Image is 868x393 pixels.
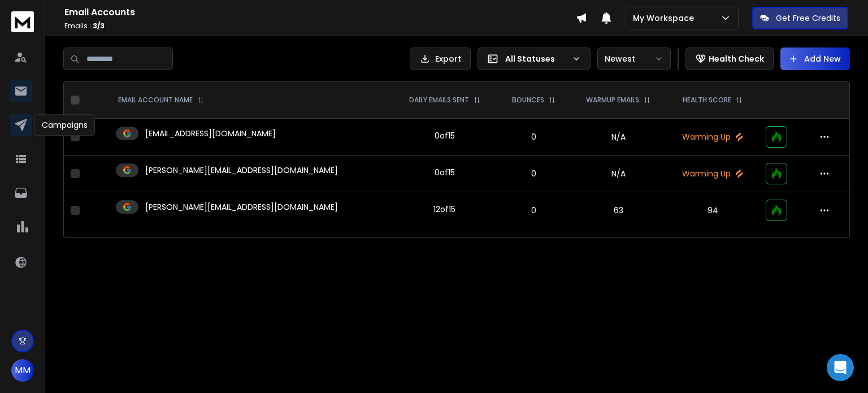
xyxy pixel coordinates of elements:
div: 0 of 15 [435,167,455,178]
img: logo [11,11,34,32]
p: Health Check [709,53,764,64]
p: Emails : [64,21,576,31]
p: [PERSON_NAME][EMAIL_ADDRESS][DOMAIN_NAME] [145,201,338,213]
p: [PERSON_NAME][EMAIL_ADDRESS][DOMAIN_NAME] [145,165,338,176]
button: Get Free Credits [752,7,848,29]
p: WARMUP EMAILS [586,96,639,105]
button: MM [11,359,34,382]
p: 0 [504,205,563,216]
p: Get Free Credits [776,12,840,24]
td: N/A [570,156,667,192]
span: 3 / 3 [93,21,105,31]
h1: Email Accounts [64,6,576,19]
button: Newest [597,47,671,70]
p: HEALTH SCORE [683,96,731,105]
p: All Statuses [505,53,567,64]
div: EMAIL ACCOUNT NAME [118,96,204,105]
p: Warming Up [674,168,752,179]
button: Health Check [685,47,774,70]
div: 12 of 15 [433,204,455,215]
td: 63 [570,192,667,229]
p: Warming Up [674,131,752,142]
p: My Workspace [633,12,698,24]
p: [EMAIL_ADDRESS][DOMAIN_NAME] [145,128,276,139]
button: Add New [780,47,850,70]
button: Export [410,47,471,70]
td: 94 [667,192,759,229]
div: Campaigns [34,114,95,136]
div: Open Intercom Messenger [827,354,854,381]
div: 0 of 15 [435,130,455,141]
td: N/A [570,119,667,156]
p: DAILY EMAILS SENT [409,96,469,105]
p: BOUNCES [512,96,544,105]
p: 0 [504,131,563,142]
p: 0 [504,168,563,179]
